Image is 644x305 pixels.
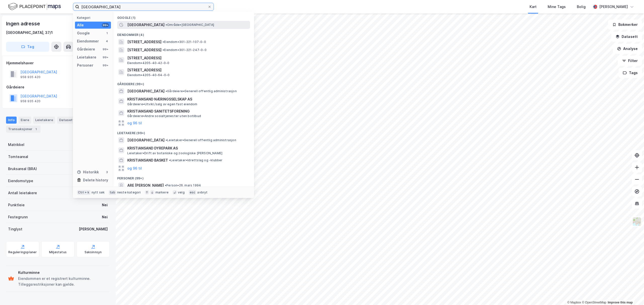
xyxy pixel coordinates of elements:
[8,214,28,220] div: Festegrunn
[105,39,109,43] div: 4
[197,190,208,194] div: avbryt
[77,190,91,195] div: Ctrl + k
[127,39,162,45] span: [STREET_ADDRESS]
[20,75,41,79] div: 958 935 420
[127,55,248,61] span: [STREET_ADDRESS]
[113,29,254,38] div: Eiendommer (4)
[127,108,248,114] span: KRISTIANSAND SANITETSFORENING
[85,250,102,254] div: Saksinnsyn
[127,182,164,188] span: ARE [PERSON_NAME]
[77,54,96,60] div: Leietakere
[102,23,109,27] div: 99+
[102,47,109,51] div: 99+
[166,89,237,93] span: Gårdeiere • Generell offentlig administrasjon
[166,89,167,93] span: •
[608,301,633,304] a: Improve this map
[113,127,254,136] div: Leietakere (99+)
[77,30,90,36] div: Google
[619,68,642,78] button: Tags
[127,157,168,163] span: KRISTIANSAND BASKET
[166,138,236,142] span: Leietaker • Generell offentlig administrasjon
[169,158,171,162] span: •
[189,190,196,195] div: esc
[105,170,109,174] div: 3
[113,12,254,21] div: Google (1)
[127,88,165,94] span: [GEOGRAPHIC_DATA]
[166,138,167,142] span: •
[127,165,142,171] button: og 96 til
[77,16,111,20] div: Kategori
[530,4,537,10] div: Kart
[6,84,109,90] div: Gårdeiere
[608,20,642,30] button: Bokmerker
[6,20,41,28] div: Ingen adresse
[127,61,169,65] span: Eiendom • 4205-40-42-0-0
[102,55,109,59] div: 99+
[6,117,17,124] div: Info
[169,158,223,162] span: Leietaker • Idrettslag og -klubber
[127,22,165,28] span: [GEOGRAPHIC_DATA]
[6,60,109,66] div: Hjemmelshaver
[613,44,642,54] button: Analyse
[577,4,586,10] div: Bolig
[163,48,164,52] span: •
[102,214,108,220] div: Nei
[79,226,108,232] div: [PERSON_NAME]
[77,169,99,175] div: Historikk
[619,281,644,305] div: Kontrollprogram for chat
[165,183,201,187] span: Person • 26. mars 1994
[20,99,41,103] div: 958 935 420
[127,145,248,151] span: KRISTIANSAND DYREPARK AS
[163,40,206,44] span: Eiendom • 301-221-107-0-0
[6,30,53,36] div: [GEOGRAPHIC_DATA], 37/1
[113,78,254,87] div: Gårdeiere (99+)
[8,250,37,254] div: Reguleringsplaner
[113,172,254,181] div: Personer (99+)
[18,270,108,276] div: Kulturminne
[163,40,164,44] span: •
[618,56,642,66] button: Filter
[8,2,61,11] img: logo.f888ab2527a4732fd821a326f86c7f29.svg
[77,62,93,68] div: Personer
[77,46,95,52] div: Gårdeiere
[127,67,248,73] span: [STREET_ADDRESS]
[127,151,222,155] span: Leietaker • Drift av botaniske og zoologiske [PERSON_NAME]
[8,226,22,232] div: Tinglyst
[77,22,84,28] div: Alle
[632,217,642,226] img: Z
[6,42,49,52] button: Tag
[19,117,31,124] div: Eiere
[92,190,105,194] div: nytt søk
[57,117,76,124] div: Datasett
[8,154,28,160] div: Tomteareal
[8,142,24,148] div: Matrikkel
[8,166,37,172] div: Bruksareal (BRA)
[33,117,55,124] div: Leietakere
[105,31,109,35] div: 1
[117,190,141,194] div: neste kategori
[18,276,108,288] div: Eiendommen er et registrert kulturminne. Tilleggsrestriksjoner kan gjelde.
[127,73,170,77] span: Eiendom • 4205-40-64-0-0
[127,137,165,143] span: [GEOGRAPHIC_DATA]
[77,38,99,44] div: Eiendommer
[102,63,109,67] div: 99+
[8,202,25,208] div: Punktleie
[548,4,566,10] div: Mine Tags
[127,114,201,118] span: Gårdeiere • Andre sosialtjenester uten botilbud
[102,202,108,208] div: Nei
[619,281,644,305] iframe: Chat Widget
[166,23,167,27] span: •
[165,183,166,187] span: •
[8,178,33,184] div: Eiendomstype
[127,120,142,126] button: og 96 til
[127,96,248,102] span: KRISTIANSAND NÆRINGSSELSKAP AS
[49,250,67,254] div: Miljøstatus
[127,102,197,106] span: Gårdeiere • Utvikl./salg av egen fast eiendom
[109,190,116,195] div: tab
[155,190,169,194] div: markere
[166,23,214,27] span: Område • [GEOGRAPHIC_DATA]
[6,126,41,133] div: Transaksjoner
[178,190,185,194] div: velg
[582,301,606,304] a: OpenStreetMap
[163,48,207,52] span: Eiendom • 301-221-247-0-0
